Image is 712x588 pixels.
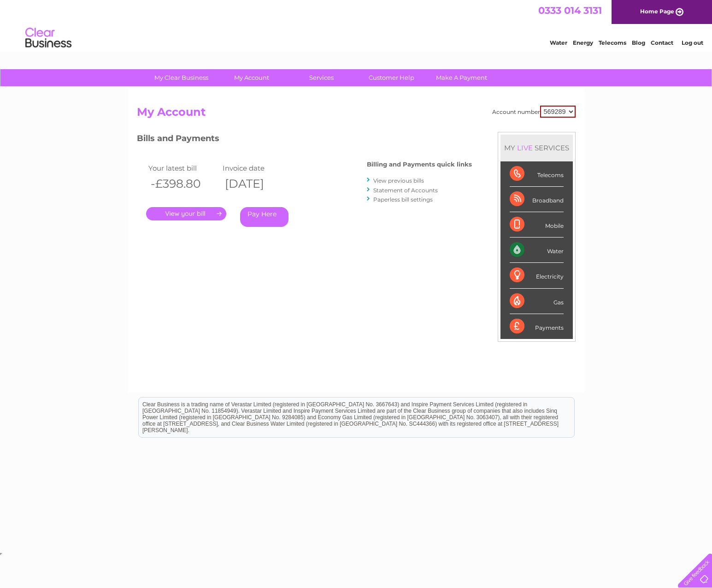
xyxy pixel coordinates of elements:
a: Energy [573,39,593,46]
a: Contact [651,39,673,46]
div: Clear Business is a trading name of Verastar Limited (registered in [GEOGRAPHIC_DATA] No. 3667643... [139,5,574,45]
h4: Billing and Payments quick links [367,161,472,168]
th: -£398.80 [146,174,220,193]
div: Gas [510,289,564,314]
h3: Bills and Payments [137,132,472,148]
a: Make A Payment [424,69,500,86]
div: Payments [510,314,564,339]
a: My Clear Business [143,69,219,86]
a: View previous bills [373,177,424,184]
div: LIVE [515,143,535,152]
a: Log out [682,39,703,46]
div: Electricity [510,263,564,288]
td: Invoice date [220,162,294,174]
img: logo.png [25,24,72,52]
div: Mobile [510,212,564,238]
a: 0333 014 3131 [538,5,602,16]
a: Statement of Accounts [373,187,438,194]
div: Water [510,238,564,263]
a: . [146,207,226,220]
a: Paperless bill settings [373,196,433,203]
a: My Account [213,69,289,86]
td: Your latest bill [146,162,220,174]
div: Account number [492,106,576,118]
a: Pay Here [240,207,288,227]
th: [DATE] [220,174,294,193]
a: Water [550,39,567,46]
a: Customer Help [353,69,430,86]
a: Services [283,69,359,86]
a: Telecoms [599,39,626,46]
div: Telecoms [510,161,564,187]
div: Broadband [510,187,564,212]
div: MY SERVICES [500,135,573,161]
h2: My Account [137,106,576,123]
a: Blog [632,39,645,46]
